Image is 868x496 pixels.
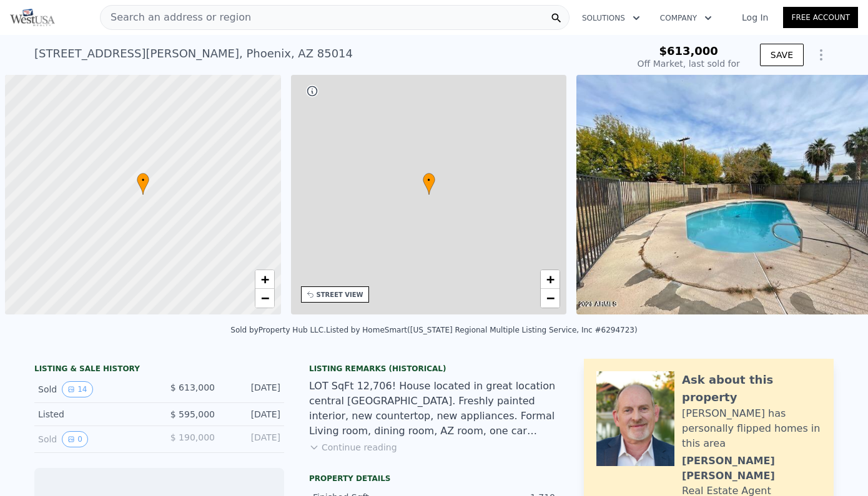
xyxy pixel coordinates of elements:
button: Solutions [572,7,650,29]
span: • [423,175,435,186]
div: [DATE] [225,381,280,397]
div: [DATE] [225,408,280,421]
div: [STREET_ADDRESS][PERSON_NAME] , Phoenix , AZ 85014 [34,45,353,62]
span: $ 613,000 [170,382,215,392]
span: $ 190,000 [170,432,215,442]
div: [DATE] [225,431,280,447]
div: Property details [309,474,559,484]
button: View historical data [62,431,88,447]
div: Off Market, last sold for [638,57,740,70]
a: Log In [727,11,783,24]
span: − [546,290,555,306]
div: Listed [38,408,149,421]
div: Sold by Property Hub LLC . [230,326,326,334]
div: LOT SqFt 12,706! House located in great location central [GEOGRAPHIC_DATA]. Freshly painted inter... [309,379,559,439]
div: Ask about this property [682,371,821,406]
span: + [546,271,555,287]
span: + [260,271,269,287]
div: • [137,173,149,195]
div: [PERSON_NAME] [PERSON_NAME] [682,454,821,484]
span: $ 595,000 [170,409,215,419]
div: [PERSON_NAME] has personally flipped homes in this area [682,406,821,451]
button: Show Options [809,42,834,67]
a: Zoom in [541,270,560,289]
button: View historical data [62,381,92,397]
div: Sold [38,381,149,397]
img: Pellego [10,9,55,26]
div: Listed by HomeSmart ([US_STATE] Regional Multiple Listing Service, Inc #6294723) [326,326,638,334]
div: • [423,173,435,195]
a: Zoom out [255,289,274,308]
span: • [137,175,149,186]
button: Company [650,7,722,29]
span: − [260,290,269,306]
a: Free Account [783,7,858,28]
a: Zoom in [255,270,274,289]
span: Search an address or region [101,10,251,25]
div: LISTING & SALE HISTORY [34,364,284,376]
div: Sold [38,431,149,447]
button: SAVE [760,44,804,66]
button: Continue reading [309,441,397,454]
span: $613,000 [659,44,718,57]
div: Listing Remarks (Historical) [309,364,559,374]
a: Zoom out [541,289,560,308]
div: STREET VIEW [317,290,363,299]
